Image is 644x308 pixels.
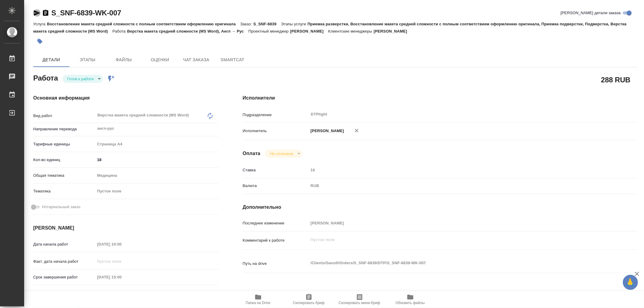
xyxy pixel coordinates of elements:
[37,56,66,64] span: Детали
[33,22,626,33] p: Приемка разверстки, Восстановление макета средней сложности с полным соответствием оформлению ори...
[33,157,95,163] p: Кол-во единиц
[374,29,412,33] p: [PERSON_NAME]
[290,29,328,33] p: [PERSON_NAME]
[284,291,334,308] button: Скопировать бриф
[33,224,219,232] h4: [PERSON_NAME]
[109,56,138,64] span: Файлы
[248,29,290,33] p: Проектный менеджер
[243,183,309,189] p: Валюта
[396,301,425,305] span: Обновить файлы
[243,261,309,267] p: Путь на drive
[33,259,95,265] p: Факт. дата начала работ
[33,72,58,83] h2: Работа
[243,220,309,226] p: Последнее изменение
[47,22,240,26] p: Восстановление макета средней сложности с полным соответствием оформлению оригинала
[182,56,211,64] span: Чат заказа
[95,240,148,249] input: Пустое поле
[309,181,604,191] div: RUB
[112,29,127,33] p: Работа
[243,204,637,211] h4: Дополнительно
[243,167,309,173] p: Ставка
[33,173,95,179] p: Общая тематика
[95,273,148,281] input: Пустое поле
[243,237,309,243] p: Комментарий к работе
[33,188,95,194] p: Тематика
[328,29,374,33] p: Клиентские менеджеры
[33,141,95,147] p: Тарифные единицы
[127,29,248,33] p: Верстка макета средней сложности (MS Word), Англ → Рус
[240,22,253,26] p: Заказ:
[33,113,95,119] p: Вид работ
[95,186,219,196] div: Пустое поле
[350,124,363,137] button: Удалить исполнителя
[33,241,95,247] p: Дата начала работ
[601,75,630,85] h2: 288 RUB
[625,276,636,289] span: 🙏
[309,166,604,174] input: Пустое поле
[309,258,604,268] textarea: /Clients/Sanofi/Orders/S_SNF-6839/DTP/S_SNF-6839-WK-007
[33,274,95,280] p: Срок завершения работ
[97,188,211,194] div: Пустое поле
[33,94,219,102] h4: Основная информация
[334,291,385,308] button: Скопировать мини-бриф
[42,204,80,210] span: Нотариальный заказ
[33,9,40,17] button: Скопировать ссылку для ЯМессенджера
[243,150,261,157] h4: Оплата
[561,10,621,16] span: [PERSON_NAME] детали заказа
[339,301,380,305] span: Скопировать мини-бриф
[623,275,638,290] button: 🙏
[265,150,302,158] div: Готов к работе
[243,112,309,118] p: Подразделение
[51,9,121,17] a: S_SNF-6839-WK-007
[42,9,49,17] button: Скопировать ссылку
[246,301,271,305] span: Папка на Drive
[281,22,308,26] p: Этапы услуги
[95,170,219,181] div: Медицина
[309,219,604,227] input: Пустое поле
[73,56,102,64] span: Этапы
[95,139,219,149] div: Страница А4
[268,151,295,156] button: Не оплачена
[253,22,281,26] p: S_SNF-6839
[233,291,284,308] button: Папка на Drive
[385,291,436,308] button: Обновить файлы
[309,128,344,134] p: [PERSON_NAME]
[218,56,247,64] span: SmartCat
[33,22,47,26] p: Услуга
[33,126,95,132] p: Направление перевода
[146,56,175,64] span: Оценки
[243,94,637,102] h4: Исполнители
[95,155,219,164] input: ✎ Введи что-нибудь
[293,301,325,305] span: Скопировать бриф
[66,76,96,81] button: Готов к работе
[33,35,46,48] button: Добавить тэг
[243,128,309,134] p: Исполнитель
[95,257,148,266] input: Пустое поле
[62,75,103,83] div: Готов к работе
